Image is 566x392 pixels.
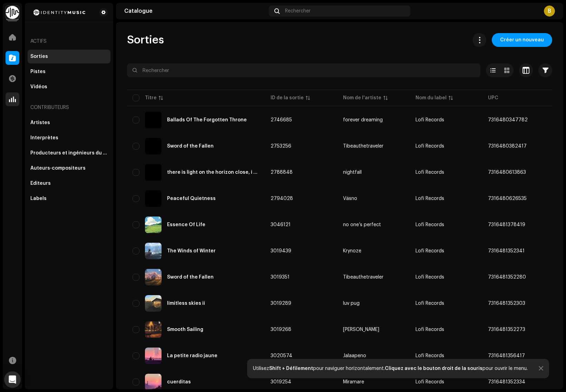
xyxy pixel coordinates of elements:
img: 0f74c21f-6d1c-4dbc-9196-dbddad53419e [6,6,19,19]
span: Lofi Records [416,222,444,227]
div: Väsno [343,196,357,201]
div: luv pug [343,301,360,306]
div: The Winds of Winter [167,249,216,253]
div: La petite radio jaune [167,353,217,358]
span: 3019268 [271,327,291,332]
div: Sword of the Fallen [167,144,214,149]
div: Ballads Of The Forgotten Throne [167,118,247,122]
div: [PERSON_NAME] [343,327,379,332]
span: 7316481356417 [488,353,525,358]
span: Lofi Records [416,118,444,122]
span: 7316481378419 [488,222,525,227]
span: Lofi Records [416,275,444,280]
span: 7316481352280 [488,275,526,280]
div: Artistes [30,120,50,125]
button: Créer un nouveau [492,33,552,47]
div: B [544,6,555,17]
re-a-nav-header: Contributeurs [28,99,110,116]
span: Miramare [343,380,404,384]
div: Jalaapeno [343,353,366,358]
div: forever dreaming [343,118,383,122]
img: 15c5814e-7ede-4cfa-9c6e-37911587ab3d [145,164,162,181]
span: 3046121 [271,222,291,227]
re-m-nav-item: Éditeurs [28,177,110,190]
span: 3019351 [271,275,290,280]
span: 3020574 [271,353,292,358]
re-m-nav-item: Auteurs-compositeurs [28,161,110,175]
span: Lofi Records [416,380,444,384]
span: Créer un nouveau [500,33,544,47]
div: Smooth Sailing [167,327,203,332]
img: 2824037b-7bd5-4082-92d6-0b51cd6fc88b [145,243,162,259]
div: nightfall [343,170,362,175]
span: 3019289 [271,301,291,306]
strong: Cliquez avec le bouton droit de la souris [385,366,482,371]
input: Rechercher [127,63,480,77]
span: Lofi Records [416,353,444,358]
div: Interprètes [30,135,58,141]
span: forever dreaming [343,118,404,122]
div: Catalogue [124,8,266,14]
div: Open Intercom Messenger [4,371,21,388]
div: Producteurs et ingénieurs du son [30,150,108,156]
img: af5c583c-e2e3-45c8-8989-e7b7ec2d256c [145,321,162,338]
img: 2d8271db-5505-4223-b535-acbbe3973654 [30,8,88,17]
span: no one’s perfect [343,222,404,227]
span: 3019439 [271,249,291,253]
div: Krynoze [343,249,361,253]
div: no one’s perfect [343,222,381,227]
span: 2788848 [271,170,293,175]
span: Lofi Records [416,327,444,332]
span: nightfall [343,170,404,175]
span: 2753256 [271,144,291,149]
img: aef6deb5-acb9-4b4c-81a3-a21f7e3e7261 [145,112,162,128]
span: Lofi Records [416,170,444,175]
span: Tibeauthetraveler [343,275,404,280]
div: Tibeauthetraveler [343,144,383,149]
span: 2794028 [271,196,293,201]
span: luv pug [343,301,404,306]
div: Peaceful Quietness [167,196,216,201]
re-m-nav-item: Producteurs et ingénieurs du son [28,146,110,160]
re-m-nav-item: Interprètes [28,131,110,145]
img: bde2f348-714c-44b5-9e5c-d06a60bafef1 [145,348,162,364]
re-m-nav-item: Sorties [28,50,110,63]
re-m-nav-item: Artistes [28,116,110,130]
div: cuerditas [167,380,191,384]
div: Éditeurs [30,181,51,186]
div: Utilisez pour naviguer horizontalement. pour ouvrir le menu. [253,366,528,371]
img: 834f7122-da2c-49ee-83ca-2069025ed6c4 [145,295,162,312]
div: Titre [145,94,157,101]
span: 3019254 [271,380,291,384]
div: Sword of the Fallen [167,275,214,280]
div: there is light on the horizon close, i can see it [167,170,260,175]
span: 7316481352303 [488,301,525,306]
span: Sorties [127,33,164,47]
span: Lofi Records [416,249,444,253]
div: Essence Of Life [167,222,205,227]
span: 7316480347782 [488,118,528,122]
span: Tibeauthetraveler [343,144,404,149]
re-m-nav-item: Pistes [28,65,110,79]
img: 41435c15-4c96-4372-8d82-45d228094bd0 [145,217,162,233]
div: Tibeauthetraveler [343,275,383,280]
img: 527e3d8f-4e7f-4bdb-a111-c31c9cc34cda [145,190,162,207]
span: Lofi Records [416,144,444,149]
span: 7316480382417 [488,144,527,149]
span: 7316481352341 [488,249,525,253]
span: 7316480613863 [488,170,526,175]
strong: Shift + Défilement [269,366,313,371]
span: Erwin Do [343,327,404,332]
div: Nom du label [416,94,447,101]
div: Labels [30,196,47,201]
img: 8b560cc5-9697-46b2-b530-b9a5387aa5fa [145,138,162,154]
span: Lofi Records [416,301,444,306]
span: 2746685 [271,118,292,122]
div: Vidéos [30,84,47,90]
div: Sorties [30,54,48,59]
div: Nom de l'artiste [343,94,381,101]
div: Actifs [28,33,110,50]
span: Rechercher [285,8,311,14]
span: 7316481352273 [488,327,525,332]
re-m-nav-item: Labels [28,192,110,205]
